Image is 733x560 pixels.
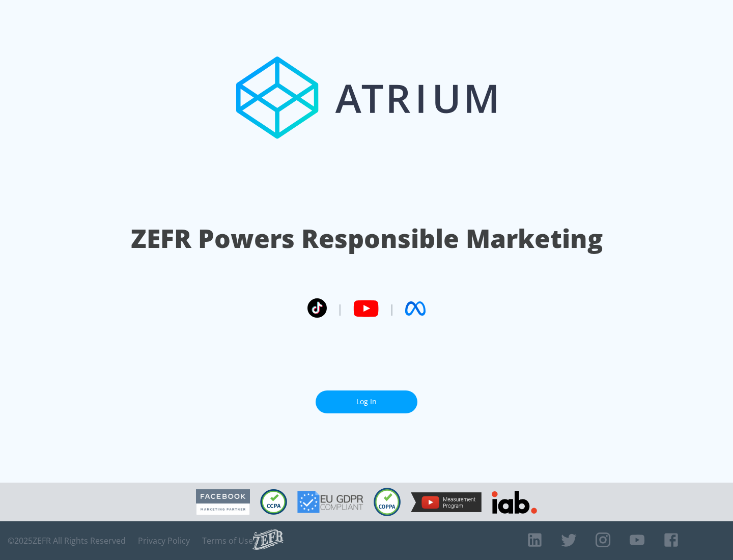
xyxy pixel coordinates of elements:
img: Facebook Marketing Partner [196,489,250,515]
img: GDPR Compliant [297,491,363,513]
h1: ZEFR Powers Responsible Marketing [131,221,603,256]
a: Log In [316,390,417,413]
a: Privacy Policy [138,536,190,546]
img: COPPA Compliant [374,488,401,516]
img: CCPA Compliant [260,489,287,515]
img: IAB [492,491,537,514]
a: Terms of Use [202,536,253,546]
img: YouTube Measurement Program [411,492,482,512]
span: | [337,301,343,316]
span: © 2025 ZEFR All Rights Reserved [8,536,126,546]
span: | [389,301,395,316]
